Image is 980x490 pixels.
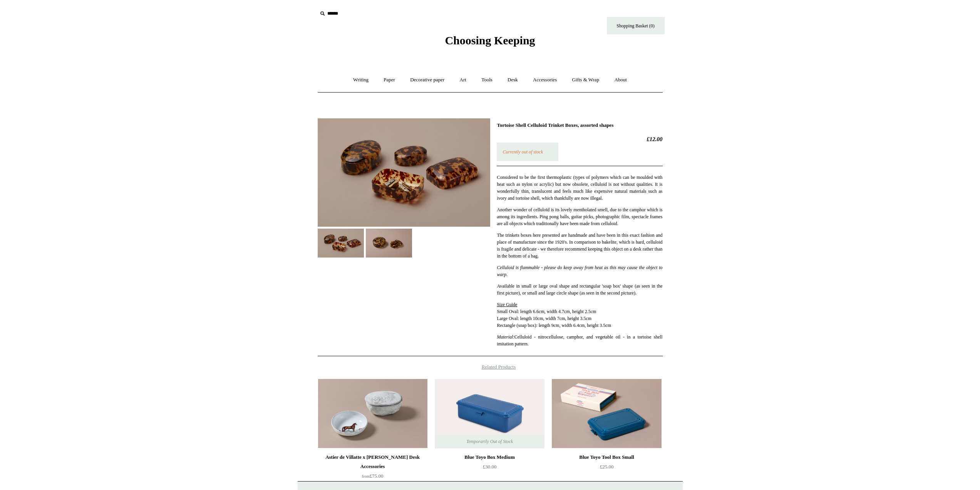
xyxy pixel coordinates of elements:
[497,232,662,259] p: The trinkets boxes here presented are handmade and have been in this exact fashion and place of m...
[362,474,370,478] span: from
[497,301,662,329] p: Small Oval: length 6.6cm, width 4.7cm, height 2.5cm Large Oval: length 10cm, width 7cm, height 3....
[453,70,473,90] a: Art
[435,379,544,448] img: Blue Toyo Box Medium
[445,40,535,45] a: Choosing Keeping
[497,174,662,202] p: Considered to be the first thermoplastic (types of polymers which can be moulded with heat such a...
[362,473,384,479] span: £75.00
[318,229,364,258] img: Tortoise Shell Celluloid Trinket Boxes, assorted shapes
[552,453,661,484] a: Blue Toyo Tool Box Small £25.00
[497,136,662,143] h2: £12.00
[474,70,499,90] a: Tools
[318,379,427,448] a: Astier de Villatte x John Derian Desk Accessories Astier de Villatte x John Derian Desk Accessories
[497,122,662,128] h1: Tortoise Shell Celluloid Trinket Boxes, assorted shapes
[435,453,544,484] a: Blue Toyo Box Medium £30.00
[318,379,427,448] img: Astier de Villatte x John Derian Desk Accessories
[445,34,535,47] span: Choosing Keeping
[513,334,514,340] span: :
[298,364,683,370] h4: Related Products
[554,453,659,462] div: Blue Toyo Tool Box Small
[607,17,665,34] a: Shopping Basket (0)
[377,70,402,90] a: Paper
[503,149,543,155] em: Currently out of stock
[565,70,606,90] a: Gifts & Wrap
[346,70,375,90] a: Writing
[497,334,513,340] em: Material
[318,118,490,227] img: Tortoise Shell Celluloid Trinket Boxes, assorted shapes
[600,464,614,470] span: £25.00
[459,434,521,448] span: Temporarily Out of Stock
[403,70,451,90] a: Decorative paper
[318,453,427,484] a: Astier de Villatte x [PERSON_NAME] Desk Accessories from£75.00
[497,283,662,296] p: Available in small or large oval shape and rectangular 'soap box' shape (as seen in the first pic...
[497,265,662,277] em: Celluloid is flammable - please do keep away from heat as this may cause the object to warp.
[501,70,525,90] a: Desk
[435,379,544,448] a: Blue Toyo Box Medium Blue Toyo Box Medium Temporarily Out of Stock
[483,464,497,470] span: £30.00
[437,453,542,462] div: Blue Toyo Box Medium
[497,334,662,347] span: elluloid - nitrocellulose, camphor, and vegetable oil - in a tortoise shell imitation pattern.
[552,379,661,448] a: Blue Toyo Tool Box Small Blue Toyo Tool Box Small
[497,302,517,307] span: Size Guide
[366,229,412,258] img: Tortoise Shell Celluloid Trinket Boxes, assorted shapes
[497,206,662,227] p: Another wonder of celluloid is its lovely mentholated smell, due to the camphor which is among it...
[320,453,426,471] div: Astier de Villatte x [PERSON_NAME] Desk Accessories
[552,379,661,448] img: Blue Toyo Tool Box Small
[526,70,564,90] a: Accessories
[607,70,634,90] a: About
[514,334,518,340] span: C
